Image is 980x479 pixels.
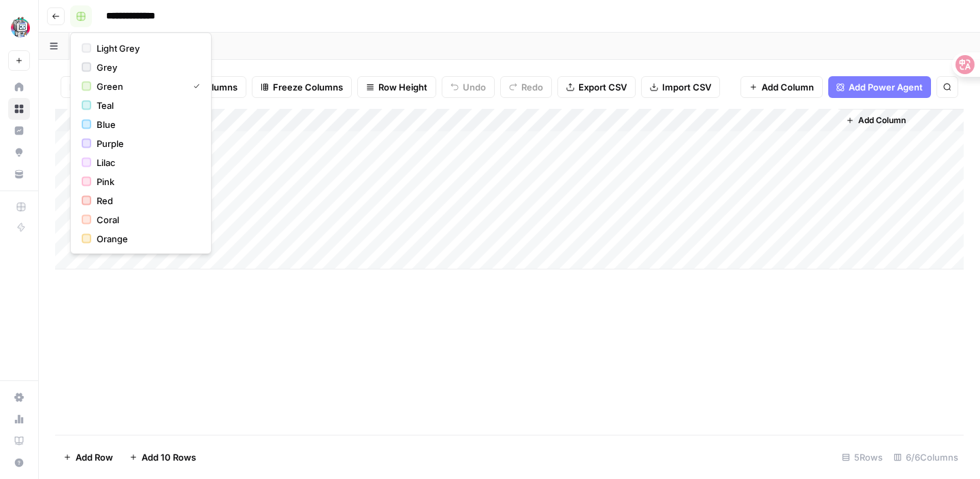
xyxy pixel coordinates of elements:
[97,61,195,74] span: Grey
[762,80,814,94] span: Add Column
[97,99,195,112] span: Teal
[8,142,30,163] a: Opportunities
[442,76,495,98] button: Undo
[578,80,627,94] span: Export CSV
[836,446,888,468] div: 5 Rows
[76,450,113,464] span: Add Row
[662,80,711,94] span: Import CSV
[8,16,33,40] img: DomoAI Logo
[97,156,195,169] span: Lilac
[521,80,543,94] span: Redo
[357,76,436,98] button: Row Height
[97,80,182,93] span: Green
[500,76,552,98] button: Redo
[69,33,154,60] a: Sheet 1
[97,118,195,131] span: Blue
[69,80,91,94] span: Filter
[55,446,121,468] button: Add Row
[121,446,204,468] button: Add 10 Rows
[97,213,195,227] span: Coral
[8,98,30,120] a: Browse
[252,76,352,98] button: Freeze Columns
[142,450,196,464] span: Add 10 Rows
[97,137,195,150] span: Purple
[740,76,823,98] button: Add Column
[849,80,923,94] span: Add Power Agent
[61,76,112,98] button: Filter
[8,163,30,185] a: Your Data
[828,76,931,98] button: Add Power Agent
[8,120,30,142] a: Insights
[378,80,427,94] span: Row Height
[8,430,30,452] a: Learning Hub
[858,114,906,127] span: Add Column
[888,446,964,468] div: 6/6 Columns
[8,452,30,474] button: Help + Support
[97,42,195,55] span: Light Grey
[97,194,195,208] span: Red
[8,11,30,45] button: Workspace: DomoAI
[641,76,720,98] button: Import CSV
[273,80,343,94] span: Freeze Columns
[97,175,195,188] span: Pink
[8,386,30,408] a: Settings
[840,112,911,129] button: Add Column
[8,408,30,430] a: Usage
[8,76,30,98] a: Home
[557,76,636,98] button: Export CSV
[192,80,238,94] span: 6 Columns
[463,80,486,94] span: Undo
[97,232,195,246] span: Orange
